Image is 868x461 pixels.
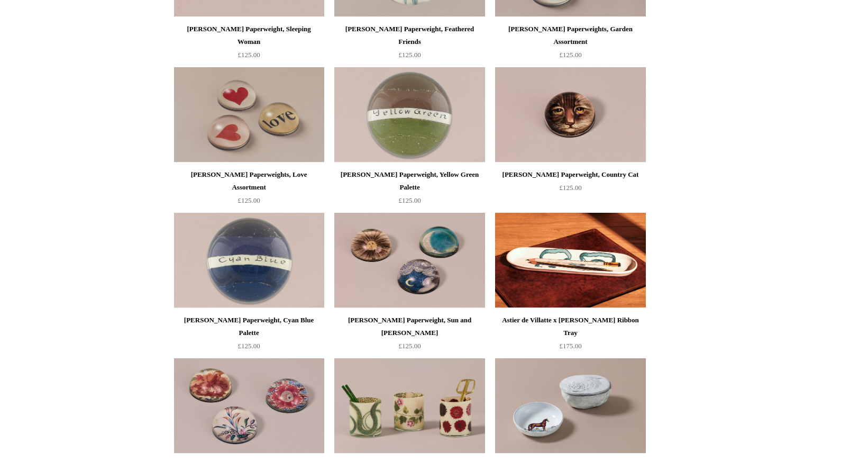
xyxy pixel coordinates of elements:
[495,314,645,357] a: Astier de Villatte x [PERSON_NAME] Ribbon Tray £175.00
[495,67,645,162] img: John Derian Paperweight, Country Cat
[495,23,645,66] a: [PERSON_NAME] Paperweights, Garden Assortment £125.00
[174,67,324,162] a: John Derian Paperweights, Love Assortment John Derian Paperweights, Love Assortment
[334,213,485,308] img: John Derian Paperweight, Sun and Moon
[174,314,324,357] a: [PERSON_NAME] Paperweight, Cyan Blue Palette £125.00
[495,213,645,308] img: Astier de Villatte x John Derian Ribbon Tray
[334,213,485,308] a: John Derian Paperweight, Sun and Moon John Derian Paperweight, Sun and Moon
[495,168,645,212] a: [PERSON_NAME] Paperweight, Country Cat £125.00
[498,168,643,181] div: [PERSON_NAME] Paperweight, Country Cat
[174,23,324,66] a: [PERSON_NAME] Paperweight, Sleeping Woman £125.00
[398,196,421,204] span: £125.00
[174,168,324,212] a: [PERSON_NAME] Paperweights, Love Assortment £125.00
[334,23,485,66] a: [PERSON_NAME] Paperweight, Feathered Friends £125.00
[237,196,260,204] span: £125.00
[498,314,643,339] div: Astier de Villatte x [PERSON_NAME] Ribbon Tray
[334,67,485,162] img: John Derian Paperweight, Yellow Green Palette
[177,168,322,194] div: [PERSON_NAME] Paperweights, Love Assortment
[334,314,485,357] a: [PERSON_NAME] Paperweight, Sun and [PERSON_NAME] £125.00
[237,51,260,59] span: £125.00
[498,23,643,48] div: [PERSON_NAME] Paperweights, Garden Assortment
[174,67,324,162] img: John Derian Paperweights, Love Assortment
[398,51,421,59] span: £125.00
[495,67,645,162] a: John Derian Paperweight, Country Cat John Derian Paperweight, Country Cat
[559,51,581,59] span: £125.00
[177,23,322,48] div: [PERSON_NAME] Paperweight, Sleeping Woman
[174,358,324,454] a: John Derian Paperweights, Chintz Assortment John Derian Paperweights, Chintz Assortment
[334,67,485,162] a: John Derian Paperweight, Yellow Green Palette John Derian Paperweight, Yellow Green Palette
[495,358,645,454] img: Astier de Villatte x John Derian Desk Accessories
[337,314,482,339] div: [PERSON_NAME] Paperweight, Sun and [PERSON_NAME]
[237,342,260,350] span: £125.00
[174,358,324,454] img: John Derian Paperweights, Chintz Assortment
[334,168,485,212] a: [PERSON_NAME] Paperweight, Yellow Green Palette £125.00
[174,213,324,308] a: John Derian Paperweight, Cyan Blue Palette John Derian Paperweight, Cyan Blue Palette
[337,23,482,48] div: [PERSON_NAME] Paperweight, Feathered Friends
[398,342,421,350] span: £125.00
[177,314,322,339] div: [PERSON_NAME] Paperweight, Cyan Blue Palette
[495,213,645,308] a: Astier de Villatte x John Derian Ribbon Tray Astier de Villatte x John Derian Ribbon Tray
[337,168,482,194] div: [PERSON_NAME] Paperweight, Yellow Green Palette
[334,358,485,454] img: John Derian Desk Pencil Cup, Garden Selection
[559,184,581,192] span: £125.00
[559,342,581,350] span: £175.00
[174,213,324,308] img: John Derian Paperweight, Cyan Blue Palette
[334,358,485,454] a: John Derian Desk Pencil Cup, Garden Selection John Derian Desk Pencil Cup, Garden Selection
[495,358,645,454] a: Astier de Villatte x John Derian Desk Accessories Astier de Villatte x John Derian Desk Accessories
